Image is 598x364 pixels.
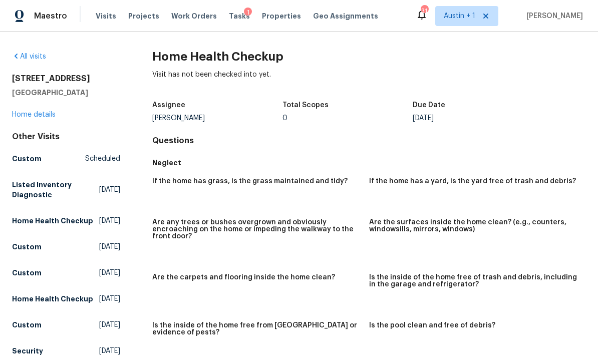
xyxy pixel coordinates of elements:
span: Projects [128,11,159,21]
a: Security[DATE] [12,342,120,360]
span: [DATE] [99,320,120,330]
h2: [STREET_ADDRESS] [12,74,120,84]
h5: Custom [12,242,42,252]
h5: [GEOGRAPHIC_DATA] [12,88,120,98]
a: Home Health Checkup[DATE] [12,212,120,230]
span: [DATE] [99,346,120,356]
span: [DATE] [99,294,120,304]
h5: Neglect [152,158,586,168]
span: [DATE] [99,216,120,226]
div: Other Visits [12,132,120,142]
h5: Are any trees or bushes overgrown and obviously encroaching on the home or impeding the walkway t... [152,219,361,240]
div: 31 [421,6,428,16]
div: 1 [244,8,252,18]
h5: Total Scopes [282,102,329,109]
h5: Are the surfaces inside the home clean? (e.g., counters, windowsills, mirrors, windows) [369,219,578,233]
div: [DATE] [413,115,543,122]
a: CustomScheduled [12,150,120,168]
h5: Custom [12,268,42,278]
a: Listed Inventory Diagnostic[DATE] [12,176,120,204]
h2: Home Health Checkup [152,52,586,62]
a: Custom[DATE] [12,264,120,282]
h5: Assignee [152,102,185,109]
span: Properties [262,11,301,21]
span: [DATE] [99,185,120,195]
a: Custom[DATE] [12,316,120,334]
span: Scheduled [85,154,120,164]
a: Custom[DATE] [12,238,120,256]
h5: Home Health Checkup [12,294,93,304]
h5: Custom [12,320,42,330]
div: Visit has not been checked into yet. [152,70,586,96]
h5: Listed Inventory Diagnostic [12,180,99,200]
span: Tasks [229,13,250,20]
span: Work Orders [171,11,217,21]
h5: If the home has grass, is the grass maintained and tidy? [152,178,348,185]
h5: Due Date [413,102,445,109]
h4: Questions [152,136,586,146]
span: Maestro [34,11,67,21]
h5: Is the inside of the home free from [GEOGRAPHIC_DATA] or evidence of pests? [152,322,361,336]
span: [DATE] [99,242,120,252]
h5: Is the pool clean and free of debris? [369,322,495,329]
h5: Is the inside of the home free of trash and debris, including in the garage and refrigerator? [369,274,578,288]
span: [PERSON_NAME] [522,11,583,21]
span: Visits [96,11,116,21]
a: Home details [12,111,56,118]
span: Geo Assignments [313,11,378,21]
h5: Custom [12,154,42,164]
a: All visits [12,53,46,60]
h5: Are the carpets and flooring inside the home clean? [152,274,335,281]
h5: Home Health Checkup [12,216,93,226]
span: Austin + 1 [444,11,475,21]
span: [DATE] [99,268,120,278]
a: Home Health Checkup[DATE] [12,290,120,308]
h5: Security [12,346,43,356]
h5: If the home has a yard, is the yard free of trash and debris? [369,178,576,185]
div: [PERSON_NAME] [152,115,282,122]
div: 0 [282,115,413,122]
